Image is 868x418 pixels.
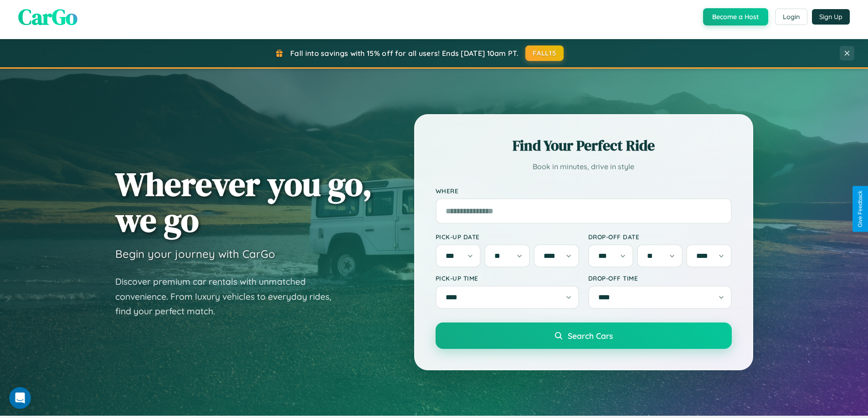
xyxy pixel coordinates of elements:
p: Book in minutes, drive in style [436,160,732,173]
label: Pick-up Time [436,274,579,282]
button: Sign Up [812,9,850,25]
h2: Find Your Perfect Ride [436,136,732,156]
label: Where [436,187,732,195]
label: Drop-off Time [588,274,732,282]
span: Search Cars [568,331,613,341]
button: Search Cars [436,322,732,349]
span: Fall into savings with 15% off for all users! Ends [DATE] 10am PT. [290,49,519,58]
h3: Begin your journey with CarGo [115,247,275,261]
button: Become a Host [703,8,768,25]
button: Login [775,9,807,25]
label: Drop-off Date [588,233,732,241]
label: Pick-up Date [436,233,579,241]
button: FALL15 [525,45,564,61]
iframe: Intercom live chat [9,387,31,409]
div: Give Feedback [857,191,863,227]
p: Discover premium car rentals with unmatched convenience. From luxury vehicles to everyday rides, ... [115,274,343,319]
h1: Wherever you go, we go [115,166,372,238]
span: CarGo [18,2,77,32]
